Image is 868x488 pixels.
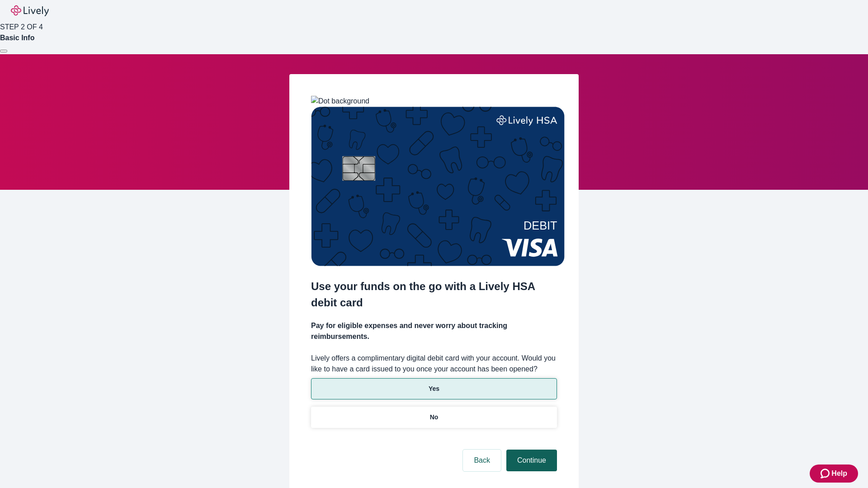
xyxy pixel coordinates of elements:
[311,353,557,375] label: Lively offers a complimentary digital debit card with your account. Would you like to have a card...
[311,407,557,428] button: No
[429,384,439,394] p: Yes
[311,96,369,107] img: Dot background
[506,450,557,471] button: Continue
[831,468,847,479] span: Help
[821,468,831,479] svg: Zendesk support icon
[311,107,565,266] img: Debit card
[430,413,439,422] p: No
[311,378,557,399] button: Yes
[810,465,858,483] button: Zendesk support iconHelp
[11,5,49,16] img: Lively
[311,320,557,342] h4: Pay for eligible expenses and never worry about tracking reimbursements.
[311,278,557,311] h2: Use your funds on the go with a Lively HSA debit card
[463,450,501,471] button: Back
